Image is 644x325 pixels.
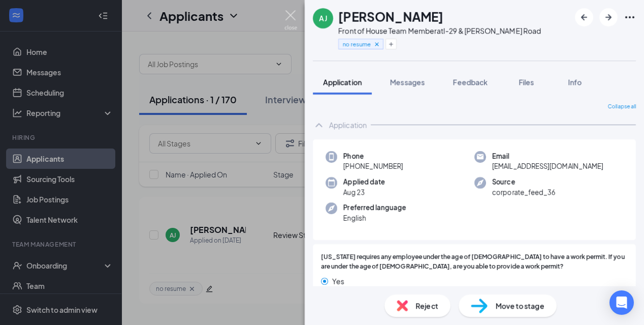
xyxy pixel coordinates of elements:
[343,40,371,48] span: no resume
[492,151,603,161] span: Email
[332,276,344,287] span: Yes
[343,151,403,161] span: Phone
[609,290,634,315] div: Open Intercom Messenger
[338,25,541,36] div: Front of House Team Member at I-29 & [PERSON_NAME] Road
[343,177,385,187] span: Applied date
[343,202,406,213] span: Preferred language
[323,77,362,86] span: Application
[519,77,534,86] span: Files
[492,177,556,187] span: Source
[319,13,327,23] div: AJ
[575,8,593,26] button: ArrowLeftNew
[578,11,590,23] svg: ArrowLeftNew
[492,161,603,171] span: [EMAIL_ADDRESS][DOMAIN_NAME]
[568,77,582,86] span: Info
[321,252,628,272] span: [US_STATE] requires any employee under the age of [DEMOGRAPHIC_DATA] to have a work permit. If yo...
[388,41,394,47] svg: Plus
[599,8,618,26] button: ArrowRight
[390,77,425,86] span: Messages
[492,187,556,197] span: corporate_feed_36
[329,120,367,130] div: Application
[385,39,397,49] button: Plus
[338,8,443,25] h1: [PERSON_NAME]
[624,11,636,23] svg: Ellipses
[453,77,488,86] span: Feedback
[343,187,385,197] span: Aug 23
[343,213,406,223] span: English
[313,119,325,131] svg: ChevronUp
[496,300,544,311] span: Move to stage
[343,161,403,171] span: [PHONE_NUMBER]
[373,41,380,48] svg: Cross
[416,300,438,311] span: Reject
[602,11,615,23] svg: ArrowRight
[608,103,636,111] span: Collapse all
